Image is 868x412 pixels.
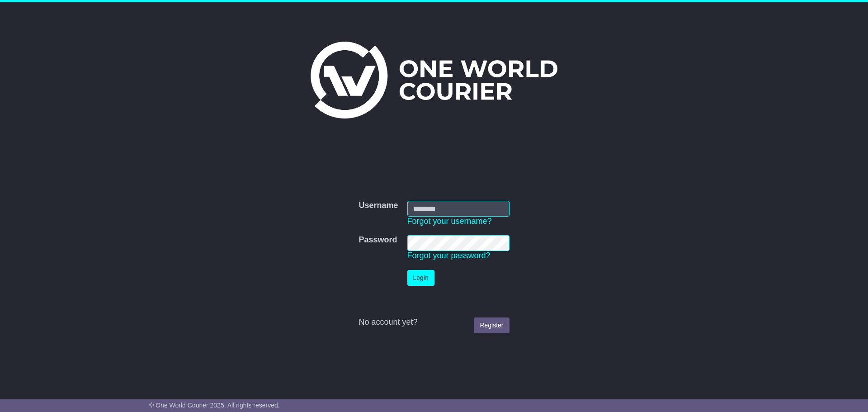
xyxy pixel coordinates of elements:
div: No account yet? [359,317,509,327]
label: Password [359,235,397,245]
label: Username [359,201,398,211]
a: Register [474,317,509,333]
img: One World [311,42,557,118]
span: © One World Courier 2025. All rights reserved. [149,402,280,409]
button: Login [407,270,434,286]
a: Forgot your password? [407,251,491,260]
a: Forgot your username? [407,217,492,226]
